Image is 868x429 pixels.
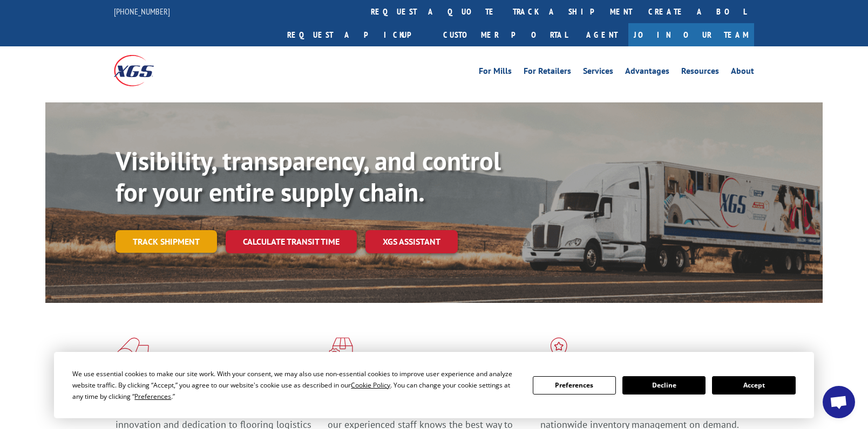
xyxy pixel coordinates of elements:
[72,368,519,402] div: We use essential cookies to make our site work. With your consent, we may also use non-essential ...
[628,23,754,46] a: Join Our Team
[328,337,353,365] img: xgs-icon-focused-on-flooring-red
[583,67,613,79] a: Services
[116,144,501,209] b: Visibility, transparency, and control for your entire supply chain.
[279,23,435,46] a: Request a pickup
[365,230,458,253] a: XGS ASSISTANT
[114,6,170,17] a: [PHONE_NUMBER]
[479,67,512,79] a: For Mills
[134,392,171,401] span: Preferences
[116,230,217,253] a: Track shipment
[622,376,706,395] button: Decline
[823,386,855,418] div: Open chat
[226,230,357,253] a: Calculate transit time
[351,380,390,390] span: Cookie Policy
[435,23,575,46] a: Customer Portal
[681,67,719,79] a: Resources
[54,352,814,418] div: Cookie Consent Prompt
[575,23,628,46] a: Agent
[533,376,616,395] button: Preferences
[524,67,571,79] a: For Retailers
[712,376,795,395] button: Accept
[116,337,149,365] img: xgs-icon-total-supply-chain-intelligence-red
[625,67,669,79] a: Advantages
[540,337,578,365] img: xgs-icon-flagship-distribution-model-red
[731,67,754,79] a: About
